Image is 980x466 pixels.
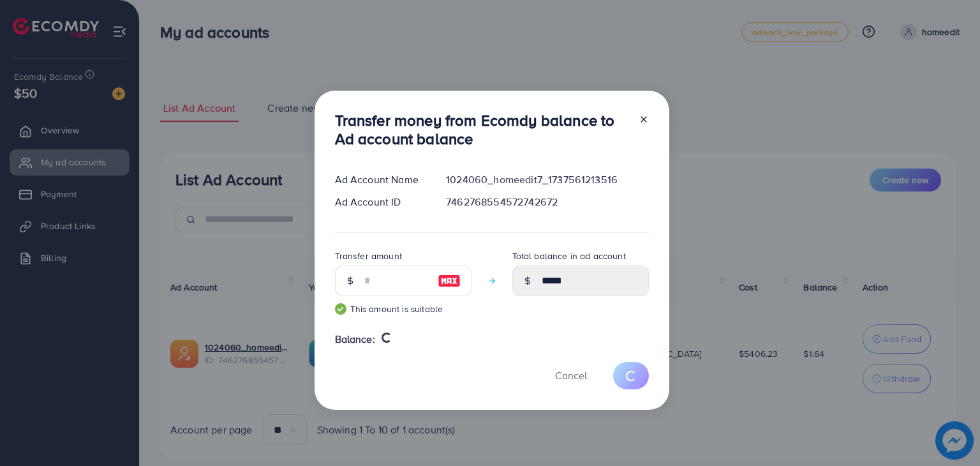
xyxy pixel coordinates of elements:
[539,362,603,389] button: Cancel
[325,195,436,209] div: Ad Account ID
[335,332,375,347] span: Balance:
[335,111,628,148] h3: Transfer money from Ecomdy balance to Ad account balance
[512,250,626,262] label: Total balance in ad account
[335,250,402,262] label: Transfer amount
[438,273,461,289] img: image
[335,303,346,315] img: guide
[436,172,658,187] div: 1024060_homeedit7_1737561213516
[436,195,658,209] div: 7462768554572742672
[325,172,436,187] div: Ad Account Name
[555,368,587,382] span: Cancel
[335,303,471,315] small: This amount is suitable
